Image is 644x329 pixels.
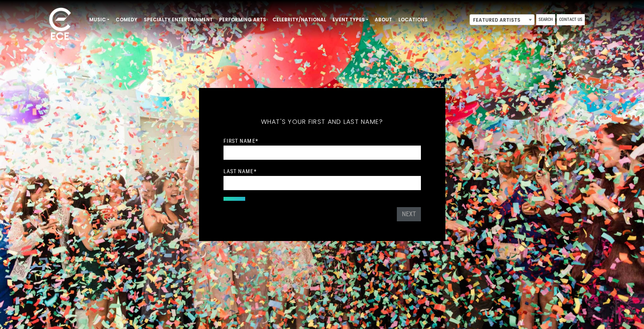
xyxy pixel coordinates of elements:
[223,137,258,144] label: First Name
[40,6,80,44] img: ece_new_logo_whitev2-1.png
[536,14,555,25] a: Search
[223,108,421,136] h5: What's your first and last name?
[469,14,535,25] span: Featured Artists
[395,13,431,26] a: Locations
[141,13,216,26] a: Specialty Entertainment
[329,13,372,26] a: Event Types
[223,168,257,175] label: Last Name
[86,13,113,26] a: Music
[113,13,141,26] a: Comedy
[557,14,585,25] a: Contact Us
[269,13,329,26] a: Celebrity/National
[372,13,395,26] a: About
[216,13,269,26] a: Performing Arts
[470,15,534,26] span: Featured Artists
